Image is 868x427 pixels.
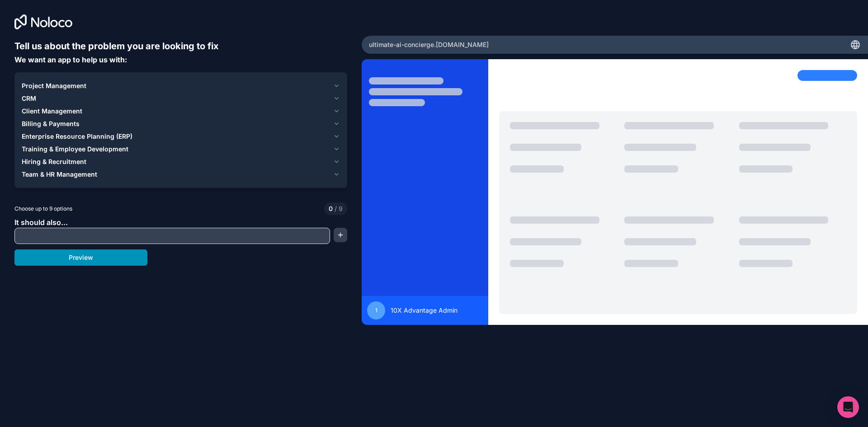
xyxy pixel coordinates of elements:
span: 0 [329,204,333,213]
button: Client Management [22,105,340,117]
span: Hiring & Recruitment [22,157,86,166]
span: Client Management [22,107,82,116]
span: Billing & Payments [22,119,80,128]
button: Project Management [22,80,340,92]
span: CRM [22,94,36,103]
span: Team & HR Management [22,170,97,179]
span: 10X Advantage Admin [391,306,458,315]
span: Choose up to 9 options [14,205,72,213]
span: / [335,205,337,212]
span: Project Management [22,81,86,90]
span: 1 [375,307,377,314]
div: Open Intercom Messenger [837,396,859,418]
span: It should also... [14,218,68,227]
button: Team & HR Management [22,168,340,181]
span: Training & Employee Development [22,145,128,154]
button: Billing & Payments [22,117,340,130]
h6: Tell us about the problem you are looking to fix [14,40,347,52]
button: CRM [22,92,340,105]
button: Preview [14,249,147,266]
span: Enterprise Resource Planning (ERP) [22,132,132,141]
span: ultimate-ai-concierge .[DOMAIN_NAME] [369,40,489,49]
button: Hiring & Recruitment [22,155,340,168]
button: Enterprise Resource Planning (ERP) [22,130,340,143]
button: Training & Employee Development [22,143,340,155]
span: We want an app to help us with: [14,55,127,64]
span: 9 [333,204,343,213]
